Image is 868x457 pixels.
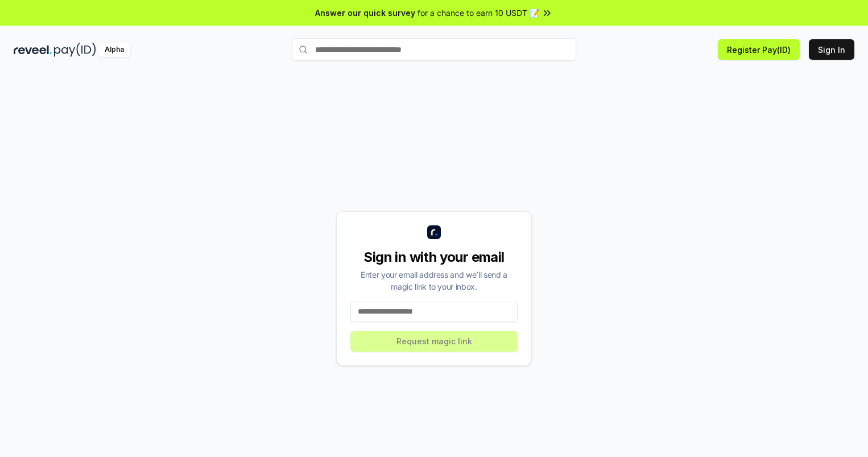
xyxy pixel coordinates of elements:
span: for a chance to earn 10 USDT 📝 [418,7,539,19]
div: Enter your email address and we’ll send a magic link to your inbox. [350,269,518,293]
div: Sign in with your email [350,248,518,266]
button: Register Pay(ID) [718,39,800,60]
img: logo_small [427,225,441,239]
button: Sign In [809,39,854,60]
div: Alpha [98,43,130,57]
img: reveel_dark [14,43,52,57]
span: Answer our quick survey [315,7,415,19]
img: pay_id [54,43,96,57]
